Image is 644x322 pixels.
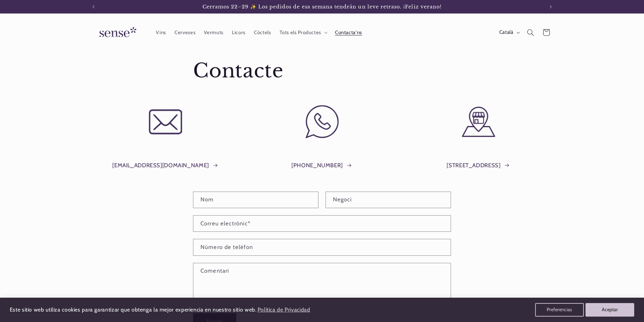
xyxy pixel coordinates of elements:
span: Este sitio web utiliza cookies para garantizar que obtenga la mejor experiencia en nuestro sitio ... [10,306,257,313]
a: [EMAIL_ADDRESS][DOMAIN_NAME] [112,160,218,171]
a: Licors [228,25,249,40]
span: Licors [232,29,245,36]
a: [PHONE_NUMBER] [291,160,353,171]
img: Sense [91,23,142,42]
span: Còctels [254,29,271,36]
span: Tots els Productes [280,29,321,36]
a: Cerveses [170,25,200,40]
a: Política de Privacidad (opens in a new tab) [256,304,311,316]
a: Contacta'ns [331,25,366,40]
a: Còctels [249,25,275,40]
span: Vermuts [204,29,223,36]
a: Vins [152,25,170,40]
span: Contacta'ns [335,29,362,36]
button: Preferencias [535,303,584,317]
span: Cerramos 22–29 ✨ Los pedidos de esa semana tendrán un leve retraso. ¡Feliz verano! [202,4,442,10]
a: [STREET_ADDRESS] [447,160,510,171]
summary: Tots els Productes [275,25,331,40]
button: Català [495,26,523,39]
h1: Contacte [193,58,451,83]
summary: Cerca [523,25,539,40]
span: Cerveses [174,29,195,36]
button: Aceptar [586,303,634,317]
span: Vins [156,29,166,36]
a: Sense [89,20,145,45]
span: Català [499,29,514,36]
a: Vermuts [200,25,228,40]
